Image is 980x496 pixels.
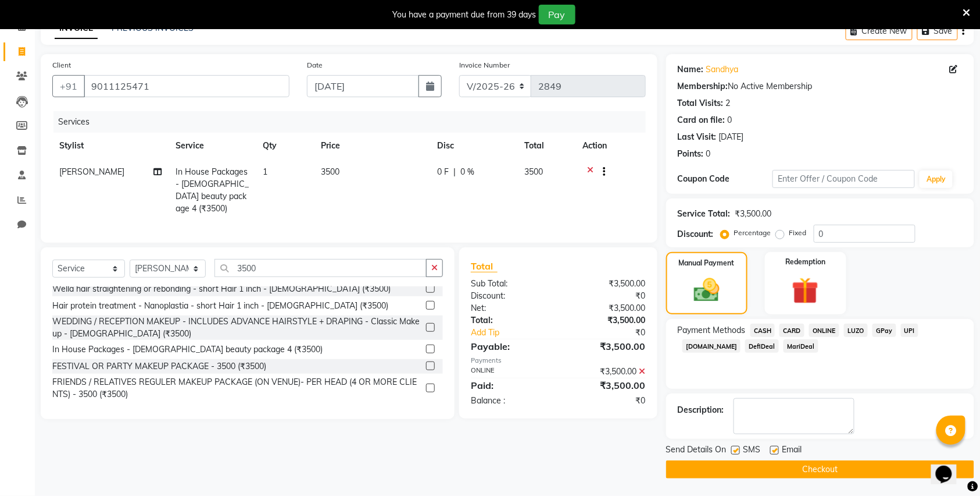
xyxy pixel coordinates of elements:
[462,378,558,392] div: Paid:
[743,444,761,458] span: SMS
[678,80,963,93] div: No Active Membership
[462,278,558,290] div: Sub Total:
[678,404,724,416] div: Description:
[256,133,314,159] th: Qty
[214,259,427,277] input: Search or Scan
[462,339,558,353] div: Payable:
[59,166,124,177] span: [PERSON_NAME]
[735,208,772,220] div: ₹3,500.00
[539,5,575,24] button: Pay
[750,324,775,337] span: CASH
[678,80,728,93] div: Membership:
[745,339,779,353] span: DefiDeal
[52,75,85,97] button: +91
[678,131,717,143] div: Last Visit:
[53,111,654,133] div: Services
[931,449,968,484] iframe: chat widget
[575,133,646,159] th: Action
[706,148,711,160] div: 0
[574,327,654,339] div: ₹0
[460,166,474,178] span: 0 %
[462,395,558,407] div: Balance :
[314,133,430,159] th: Price
[678,97,724,109] div: Total Visits:
[462,314,558,327] div: Total:
[393,9,537,21] div: You have a payment due from 39 days
[459,60,510,70] label: Invoice Number
[52,376,421,401] div: FRIENDS / RELATIVES REGULER MAKEUP PACKAGE (ON VENUE)- PER HEAD (4 OR MORE CLIENTS) - 3500 (₹3500)
[558,378,654,392] div: ₹3,500.00
[52,133,169,159] th: Stylist
[782,444,802,458] span: Email
[784,339,818,353] span: MariDeal
[686,275,728,305] img: _cash.svg
[872,324,896,337] span: GPay
[772,170,915,188] input: Enter Offer / Coupon Code
[558,278,654,290] div: ₹3,500.00
[678,228,714,240] div: Discount:
[524,166,543,177] span: 3500
[846,22,913,40] button: Create New
[678,208,731,220] div: Service Total:
[558,302,654,314] div: ₹3,500.00
[678,173,772,185] div: Coupon Code
[52,316,421,340] div: WEDDING / RECEPTION MAKEUP - INCLUDES ADVANCE HAIRSTYLE + DRAPING - Classic Makeup - [DEMOGRAPHIC...
[52,283,391,295] div: Wella hair straightening or rebonding - short Hair 1 inch - [DEMOGRAPHIC_DATA] (₹3500)
[917,22,958,40] button: Save
[430,133,517,159] th: Disc
[678,114,725,126] div: Card on file:
[52,60,71,70] label: Client
[785,257,825,267] label: Redemption
[52,300,388,312] div: Hair protein treatment - Nanoplastia - short Hair 1 inch - [DEMOGRAPHIC_DATA] (₹3500)
[437,166,449,178] span: 0 F
[169,133,256,159] th: Service
[678,324,746,336] span: Payment Methods
[734,228,771,238] label: Percentage
[321,166,339,177] span: 3500
[471,356,646,366] div: Payments
[558,314,654,327] div: ₹3,500.00
[176,166,249,214] span: In House Packages - [DEMOGRAPHIC_DATA] beauty package 4 (₹3500)
[666,460,974,479] button: Checkout
[789,228,807,238] label: Fixed
[682,339,741,353] span: [DOMAIN_NAME]
[666,444,727,458] span: Send Details On
[517,133,575,159] th: Total
[901,324,919,337] span: UPI
[263,166,267,177] span: 1
[84,75,289,97] input: Search by Name/Mobile/Email/Code
[844,324,868,337] span: LUZO
[920,171,953,188] button: Apply
[52,360,266,373] div: FESTIVAL OR PARTY MAKEUP PACKAGE - 3500 (₹3500)
[462,366,558,378] div: ONLINE
[558,339,654,353] div: ₹3,500.00
[471,260,498,272] span: Total
[462,327,574,339] a: Add Tip
[779,324,804,337] span: CARD
[307,60,323,70] label: Date
[558,290,654,302] div: ₹0
[558,366,654,378] div: ₹3,500.00
[728,114,732,126] div: 0
[678,148,704,160] div: Points:
[706,63,739,76] a: Sandhya
[52,343,323,356] div: In House Packages - [DEMOGRAPHIC_DATA] beauty package 4 (₹3500)
[453,166,456,178] span: |
[719,131,744,143] div: [DATE]
[462,302,558,314] div: Net:
[679,258,735,268] label: Manual Payment
[784,274,827,307] img: _gift.svg
[462,290,558,302] div: Discount:
[678,63,704,76] div: Name:
[558,395,654,407] div: ₹0
[726,97,731,109] div: 2
[809,324,839,337] span: ONLINE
